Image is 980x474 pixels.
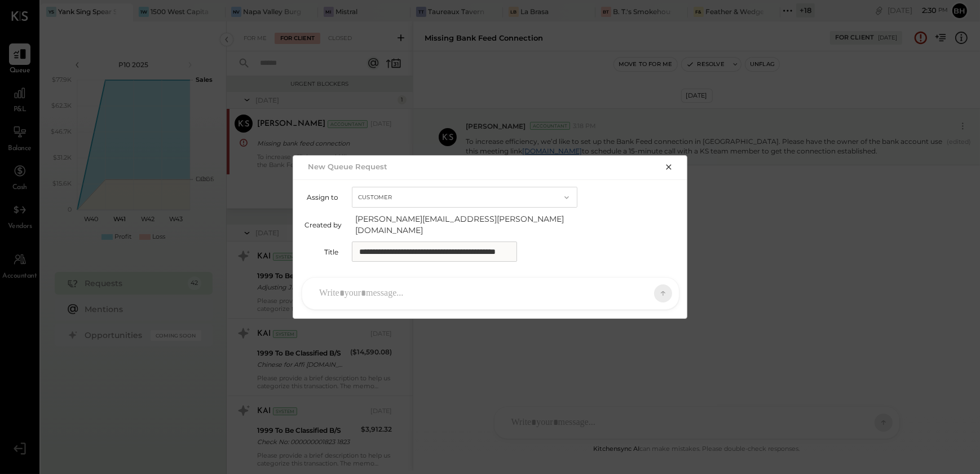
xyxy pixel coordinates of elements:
[304,193,338,201] label: Assign to
[352,187,577,208] button: Customer
[355,213,581,236] span: [PERSON_NAME][EMAIL_ADDRESS][PERSON_NAME][DOMAIN_NAME]
[304,221,342,229] label: Created by
[304,248,338,256] label: Title
[308,162,387,171] h2: New Queue Request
